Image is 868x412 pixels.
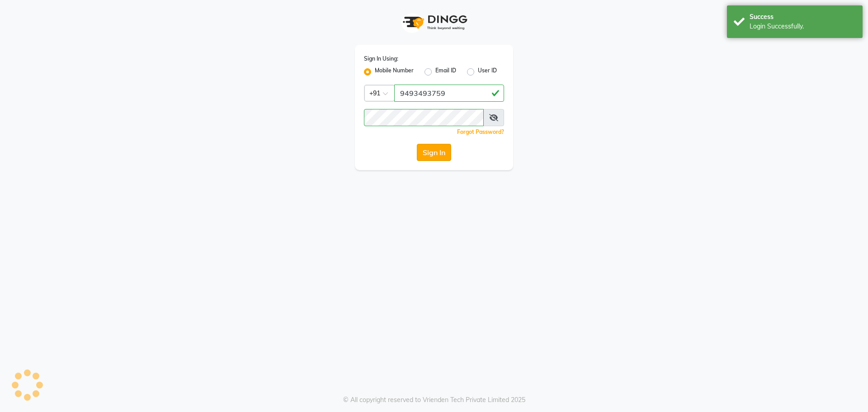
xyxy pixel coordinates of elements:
label: Mobile Number [375,66,414,77]
img: logo1.svg [398,9,470,36]
input: Username [394,85,504,102]
a: Forgot Password? [457,128,504,135]
label: Sign In Using: [364,55,398,63]
label: Email ID [435,66,456,77]
button: Sign In [417,144,451,161]
label: User ID [478,66,497,77]
div: Success [750,12,856,22]
input: Username [364,109,484,126]
div: Login Successfully. [750,22,856,31]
